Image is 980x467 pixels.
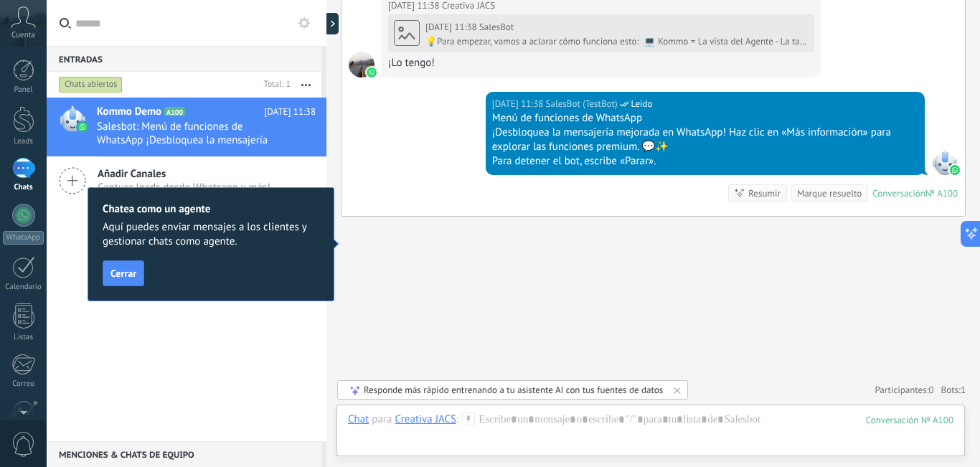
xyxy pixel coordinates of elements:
span: para [372,412,392,427]
div: Leads [3,137,44,146]
div: [DATE] 11:38 [425,22,479,33]
div: Menciones & Chats de equipo [47,441,321,467]
div: Creativa JACS [395,412,456,425]
div: Responde más rápido entrenando a tu asistente AI con tus fuentes de datos [364,384,663,396]
div: Mostrar [324,13,339,34]
button: Más [291,72,321,98]
span: Cerrar [110,268,136,278]
div: Chats abiertos [59,76,123,93]
span: SalesBot (TestBot) [546,97,618,111]
div: Resumir [748,187,781,200]
span: Añadir Canales [98,167,270,181]
div: [DATE] 11:38 [492,97,546,111]
div: 100 [866,414,953,426]
div: ¡Lo tengo! [388,56,814,70]
a: Kommo Demo A100 [DATE] 11:38 Salesbot: Menú de funciones de WhatsApp ¡Desbloquea la mensajería me... [47,98,326,156]
div: ¡Desbloquea la mensajería mejorada en WhatsApp! Haz clic en «Más información» para explorar las f... [492,126,918,154]
div: Panel [3,85,44,95]
div: Correo [3,379,44,389]
span: SalesBot [479,21,514,33]
span: Kommo Demo [97,105,161,119]
button: Cerrar [103,260,144,286]
div: Conversación [872,187,925,199]
div: Menú de funciones de WhatsApp [492,111,918,126]
div: Listas [3,333,44,342]
div: 💡Para empezar, vamos a aclarar cómo funciona esto: 💻 Kommo = La vista del Agente - La tarjeta de ... [425,36,809,47]
img: waba.svg [77,122,88,132]
a: Participantes:0 [875,384,933,396]
span: Captura leads desde Whatsapp y más! [98,181,270,194]
div: WhatsApp [3,231,44,245]
span: : [456,412,458,427]
div: Marque resuelto [797,187,862,200]
span: 1 [961,384,966,396]
span: Creativa JACS [349,52,374,77]
span: SalesBot [932,149,958,175]
span: Bots: [941,384,966,396]
div: Entradas [47,46,321,72]
img: waba.svg [367,67,377,77]
span: Salesbot: Menú de funciones de WhatsApp ¡Desbloquea la mensajería mejorada en WhatsApp! Haz clic ... [97,120,288,147]
div: Total: 1 [258,77,291,92]
span: Leído [631,97,653,111]
span: 0 [929,384,934,396]
img: waba.svg [950,165,960,175]
span: [DATE] 11:38 [264,105,316,119]
span: Aquí puedes enviar mensajes a los clientes y gestionar chats como agente. [103,220,319,249]
span: Cuenta [11,31,35,40]
div: Chats [3,183,44,192]
div: № A100 [925,187,958,199]
h2: Chatea como un agente [103,202,319,216]
div: Para detener el bot, escribe «Parar». [492,154,918,169]
div: Calendario [3,283,44,292]
span: A100 [164,107,185,116]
